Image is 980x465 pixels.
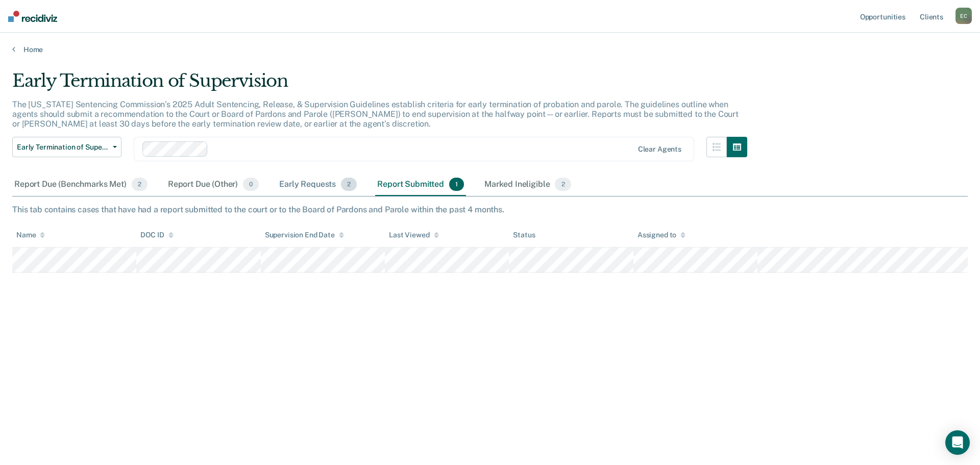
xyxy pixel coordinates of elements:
[638,231,685,239] div: Assigned to
[243,178,259,191] span: 0
[17,143,109,152] span: Early Termination of Supervision
[375,174,466,196] div: Report Submitted1
[955,8,972,24] div: E C
[482,174,573,196] div: Marked Ineligible2
[555,178,571,191] span: 2
[389,231,438,239] div: Last Viewed
[955,8,972,24] button: EC
[945,430,970,455] div: Open Intercom Messenger
[341,178,357,191] span: 2
[12,100,739,129] p: The [US_STATE] Sentencing Commission’s 2025 Adult Sentencing, Release, & Supervision Guidelines e...
[12,174,150,196] div: Report Due (Benchmarks Met)2
[140,231,173,239] div: DOC ID
[12,205,968,214] div: This tab contains cases that have had a report submitted to the court or to the Board of Pardons ...
[166,174,261,196] div: Report Due (Other)0
[277,174,359,196] div: Early Requests2
[513,231,535,239] div: Status
[12,70,747,100] div: Early Termination of Supervision
[16,231,45,239] div: Name
[12,45,968,54] a: Home
[265,231,344,239] div: Supervision End Date
[449,178,464,191] span: 1
[132,178,148,191] span: 2
[8,11,57,22] img: Recidiviz
[12,137,121,157] button: Early Termination of Supervision
[638,145,681,154] div: Clear agents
